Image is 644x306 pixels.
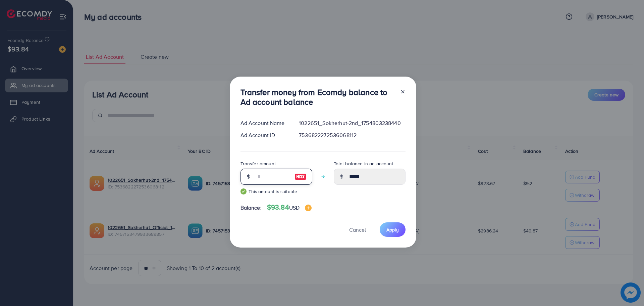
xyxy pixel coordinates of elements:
span: Cancel [349,226,366,233]
label: Transfer amount [240,160,276,167]
div: Ad Account Name [235,119,294,127]
h4: $93.84 [267,203,312,212]
img: image [294,173,307,181]
span: Balance: [240,204,262,212]
div: 1022651_Sokherhut-2nd_1754803238440 [293,119,411,127]
div: Ad Account ID [235,131,294,139]
label: Total balance in ad account [334,160,393,167]
span: USD [289,204,300,211]
button: Apply [380,222,406,237]
img: guide [240,188,247,194]
button: Cancel [341,222,374,237]
div: 7536822272536068112 [293,131,411,139]
span: Apply [386,226,399,233]
small: This amount is suitable [240,188,312,195]
h3: Transfer money from Ecomdy balance to Ad account balance [240,87,395,107]
img: image [305,205,312,211]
